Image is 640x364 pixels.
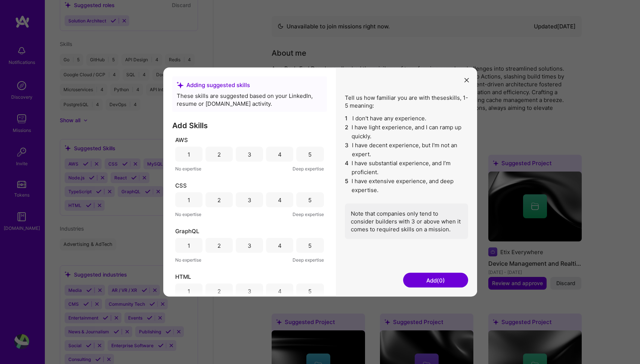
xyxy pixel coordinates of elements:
[345,141,349,159] span: 3
[175,182,187,189] span: CSS
[175,165,201,173] span: No expertise
[345,159,468,177] li: I have substantial experience, and I’m proficient.
[308,287,312,295] div: 5
[217,241,221,249] div: 2
[308,150,312,158] div: 5
[308,241,312,249] div: 5
[278,150,282,158] div: 4
[345,114,468,123] li: I don't have any experience.
[217,196,221,204] div: 2
[278,196,282,204] div: 4
[188,241,190,249] div: 1
[345,114,349,123] span: 1
[177,92,322,108] div: These skills are suggested based on your LinkedIn, resume or [DOMAIN_NAME] activity.
[345,123,349,141] span: 2
[293,165,324,173] span: Deep expertise
[217,150,221,158] div: 2
[464,78,469,82] i: icon Close
[175,273,191,281] span: HTML
[175,227,199,235] span: GraphQL
[248,241,251,249] div: 3
[403,273,468,288] button: Add(0)
[175,136,188,144] span: AWS
[293,256,324,264] span: Deep expertise
[278,241,282,249] div: 4
[293,210,324,218] span: Deep expertise
[345,177,468,195] li: I have extensive experience, and deep expertise.
[175,256,201,264] span: No expertise
[345,177,349,195] span: 5
[188,150,190,158] div: 1
[163,68,477,297] div: modal
[345,141,468,159] li: I have decent experience, but I'm not an expert.
[177,81,183,88] i: icon SuggestedTeams
[217,287,221,295] div: 2
[177,81,322,89] div: Adding suggested skills
[248,287,251,295] div: 3
[345,159,349,177] span: 4
[175,210,201,218] span: No expertise
[278,287,282,295] div: 4
[345,204,468,239] div: Note that companies only tend to consider builders with 3 or above when it comes to required skil...
[172,121,327,130] h3: Add Skills
[248,150,251,158] div: 3
[345,94,468,239] div: Tell us how familiar you are with these skills , 1-5 meaning:
[188,196,190,204] div: 1
[248,196,251,204] div: 3
[188,287,190,295] div: 1
[345,123,468,141] li: I have light experience, and I can ramp up quickly.
[308,196,312,204] div: 5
